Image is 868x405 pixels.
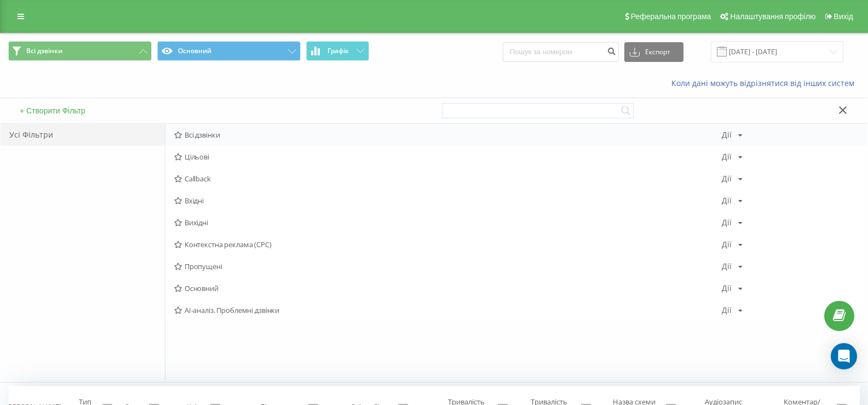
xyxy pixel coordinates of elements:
span: Цільові [174,153,722,161]
div: Дії [722,153,732,161]
div: Дії [722,263,732,270]
span: Реферальна програма [631,12,711,21]
button: Всі дзвінки [8,41,152,61]
span: Вихід [834,12,853,21]
button: Експорт [624,42,683,62]
span: AI-аналіз. Проблемні дзвінки [174,306,722,314]
div: Дії [722,197,732,204]
div: Open Intercom Messenger [831,343,857,369]
div: Дії [722,241,732,248]
input: Пошук за номером [503,42,619,62]
button: Основний [157,41,301,61]
span: Всі дзвінки [26,47,62,55]
span: Пропущені [174,263,722,270]
div: Дії [722,284,732,292]
div: Дії [722,306,732,314]
div: Дії [722,131,732,139]
button: Графік [306,41,369,61]
button: Закрити [835,105,851,117]
div: Дії [722,175,732,182]
span: Вхідні [174,197,722,204]
span: Вихідні [174,219,722,226]
a: Коли дані можуть відрізнятися вiд інших систем [671,78,860,88]
button: + Створити Фільтр [16,106,89,116]
span: Графік [327,47,349,55]
span: Всі дзвінки [174,131,722,139]
span: Callback [174,175,722,182]
span: Основний [174,284,722,292]
div: Усі Фільтри [1,124,165,146]
span: Контекстна реклама (CPC) [174,241,722,248]
div: Дії [722,219,732,226]
span: Налаштування профілю [730,12,815,21]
